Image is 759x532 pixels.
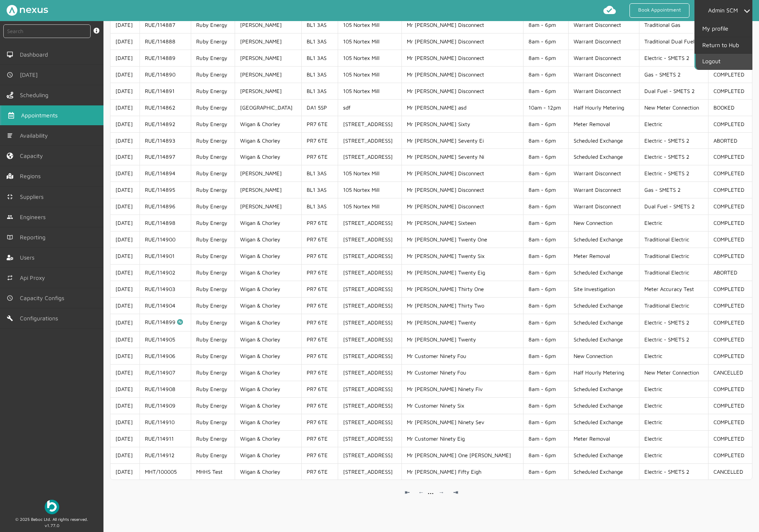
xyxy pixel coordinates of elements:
span: Scheduling [20,92,52,98]
td: Scheduled Exchange [568,132,639,149]
img: md-people.svg [7,214,13,220]
td: Scheduled Exchange [568,381,639,397]
td: Scheduled Exchange [568,264,639,281]
td: Warrant Disconnect [568,17,639,33]
td: Ruby Energy [191,348,235,364]
td: Mr [PERSON_NAME] Twenty Eig [401,264,523,281]
td: RUE/114891 [139,83,191,99]
td: Wigan & Chorley [235,297,301,314]
td: [PERSON_NAME] [235,17,301,33]
td: [STREET_ADDRESS] [338,116,401,132]
td: BL1 3AS [301,66,338,83]
td: RUE/114896 [139,198,191,215]
td: RUE/114905 [139,331,191,348]
td: [GEOGRAPHIC_DATA] [235,99,301,116]
td: [DATE] [110,181,139,198]
td: Scheduled Exchange [568,397,639,414]
td: Traditional Electric [639,297,708,314]
td: COMPLETED [708,281,752,297]
td: Electric [639,116,708,132]
a: ← [415,486,428,499]
td: [DATE] [110,231,139,248]
td: [DATE] [110,281,139,297]
td: RUE/114890 [139,66,191,83]
td: [DATE] [110,364,139,381]
td: [STREET_ADDRESS] [338,397,401,414]
td: Meter Removal [568,116,639,132]
td: [DATE] [110,381,139,397]
td: 8am - 6pm [523,132,568,149]
td: RUE/114894 [139,165,191,181]
td: Ruby Energy [191,364,235,381]
td: RUE/114903 [139,281,191,297]
td: Wigan & Chorley [235,264,301,281]
span: Regions [20,173,44,179]
td: [DATE] [110,215,139,231]
img: user-left-menu.svg [7,254,13,261]
td: Electric [639,348,708,364]
td: [DATE] [110,264,139,281]
td: RUE/114895 [139,181,191,198]
td: [DATE] [110,99,139,116]
td: ABORTED [708,264,752,281]
td: Mr [PERSON_NAME] Disconnect [401,66,523,83]
td: [PERSON_NAME] [235,50,301,66]
td: 8am - 6pm [523,17,568,33]
td: [DATE] [110,397,139,414]
span: Dashboard [20,51,51,58]
td: Wigan & Chorley [235,231,301,248]
span: Appointments [21,112,61,119]
td: Ruby Energy [191,66,235,83]
td: 8am - 6pm [523,297,568,314]
td: Mr [PERSON_NAME] Ninety Fiv [401,381,523,397]
td: Ruby Energy [191,116,235,132]
td: Warrant Disconnect [568,83,639,99]
td: PR7 6TE [301,116,338,132]
td: RUE/114899 [139,314,191,331]
td: [DATE] [110,297,139,314]
td: Mr [PERSON_NAME] Disconnect [401,198,523,215]
td: [DATE] [110,348,139,364]
td: RUE/114892 [139,116,191,132]
td: COMPLETED [708,198,752,215]
td: BL1 3AS [301,165,338,181]
td: [DATE] [110,331,139,348]
td: Ruby Energy [191,148,235,165]
span: [DATE] [20,72,41,78]
td: PR7 6TE [301,148,338,165]
td: BL1 3AS [301,181,338,198]
td: [PERSON_NAME] [235,181,301,198]
img: md-repeat.svg [7,274,13,281]
td: Ruby Energy [191,181,235,198]
td: Dual Fuel - SMETS 2 [639,83,708,99]
td: [STREET_ADDRESS] [338,381,401,397]
td: [DATE] [110,17,139,33]
td: Scheduled Exchange [568,297,639,314]
td: Wigan & Chorley [235,397,301,414]
td: [PERSON_NAME] [235,165,301,181]
td: 105 Nortex Mill [338,33,401,50]
td: PR7 6TE [301,381,338,397]
td: RUE/114898 [139,215,191,231]
span: Capacity Configs [20,295,67,301]
td: [DATE] [110,50,139,66]
td: [STREET_ADDRESS] [338,348,401,364]
input: Search by: Ref, PostCode, MPAN, MPRN, Account, Customer [3,24,91,38]
td: Traditional Electric [639,248,708,264]
td: 8am - 6pm [523,50,568,66]
td: Half Hourly Metering [568,364,639,381]
td: ABORTED [708,132,752,149]
td: New Meter Connection [639,99,708,116]
td: RUE/114897 [139,148,191,165]
td: 8am - 6pm [523,348,568,364]
td: COMPLETED [708,314,752,331]
td: 8am - 6pm [523,331,568,348]
td: 105 Nortex Mill [338,50,401,66]
td: Ruby Energy [191,397,235,414]
img: md-cloud-done.svg [603,3,616,17]
td: Mr [PERSON_NAME] Seventy Ei [401,132,523,149]
td: 8am - 6pm [523,264,568,281]
td: COMPLETED [708,215,752,231]
td: [DATE] [110,33,139,50]
td: Mr Customer Ninety Six [401,397,523,414]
